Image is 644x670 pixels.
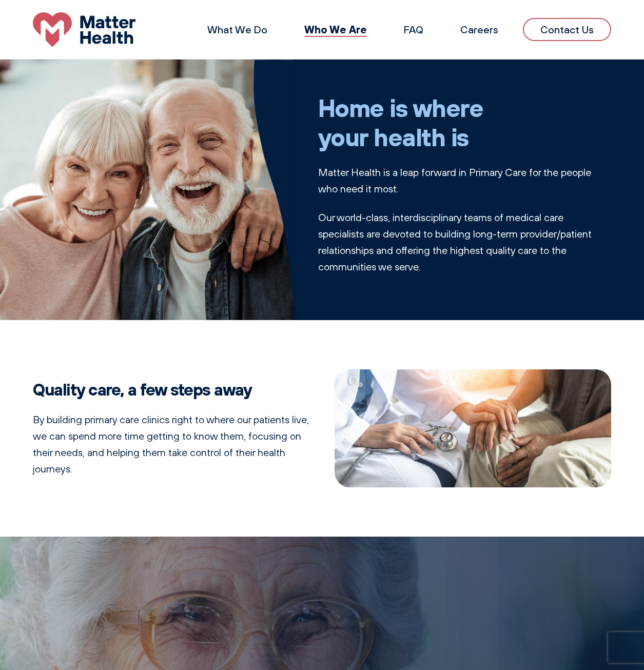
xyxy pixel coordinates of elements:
a: Who We Are [304,23,367,36]
p: By building primary care clinics right to where our patients live, we can spend more time getting... [33,411,322,477]
h2: Quality care, a few steps away [33,380,322,399]
p: Our world-class, interdisciplinary teams of medical care specialists are devoted to building long... [318,209,612,275]
a: Careers [460,23,498,36]
p: Matter Health is a leap forward in Primary Care for the people who need it most. [318,164,612,197]
h1: Home is where your health is [318,93,612,152]
a: What We Do [207,23,267,36]
a: FAQ [404,23,423,36]
a: Contact Us [523,18,611,41]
